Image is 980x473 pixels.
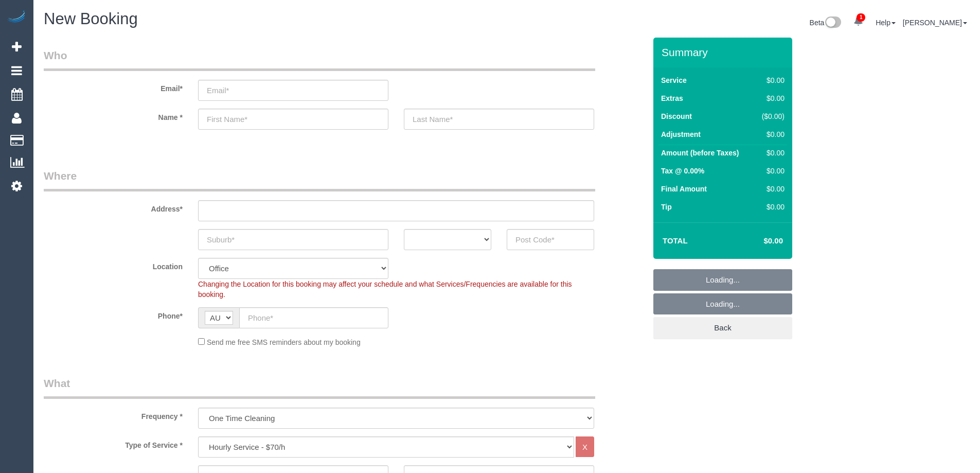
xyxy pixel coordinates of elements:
[661,111,692,121] label: Discount
[36,109,190,122] label: Name *
[507,229,594,250] input: Post Code*
[661,93,683,103] label: Extras
[404,109,594,130] input: Last Name*
[44,168,595,191] legend: Where
[44,10,138,28] span: New Booking
[733,237,783,246] h4: $0.00
[653,317,792,339] a: Back
[663,236,688,245] strong: Total
[662,46,787,58] h3: Summary
[848,10,868,33] a: 1
[36,408,190,422] label: Frequency *
[857,13,865,22] span: 1
[198,80,388,101] input: Email*
[757,148,785,158] div: $0.00
[757,184,785,194] div: $0.00
[198,109,388,130] input: First Name*
[661,75,687,85] label: Service
[661,166,704,176] label: Tax @ 0.00%
[757,75,785,85] div: $0.00
[661,129,701,139] label: Adjustment
[6,10,27,25] img: Automaid Logo
[198,280,572,299] span: Changing the Location for this booking may affect your schedule and what Services/Frequencies are...
[36,80,190,94] label: Email*
[903,19,967,27] a: [PERSON_NAME]
[44,48,595,71] legend: Who
[757,111,785,121] div: ($0.00)
[36,307,190,321] label: Phone*
[661,184,707,194] label: Final Amount
[661,148,739,158] label: Amount (before Taxes)
[824,16,841,30] img: New interface
[757,129,785,139] div: $0.00
[36,200,190,214] label: Address*
[207,338,361,346] span: Send me free SMS reminders about my booking
[36,436,190,450] label: Type of Service *
[876,19,896,27] a: Help
[239,307,388,328] input: Phone*
[810,19,842,27] a: Beta
[757,202,785,212] div: $0.00
[36,258,190,272] label: Location
[44,376,595,399] legend: What
[757,166,785,176] div: $0.00
[757,93,785,103] div: $0.00
[198,229,388,250] input: Suburb*
[661,202,672,212] label: Tip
